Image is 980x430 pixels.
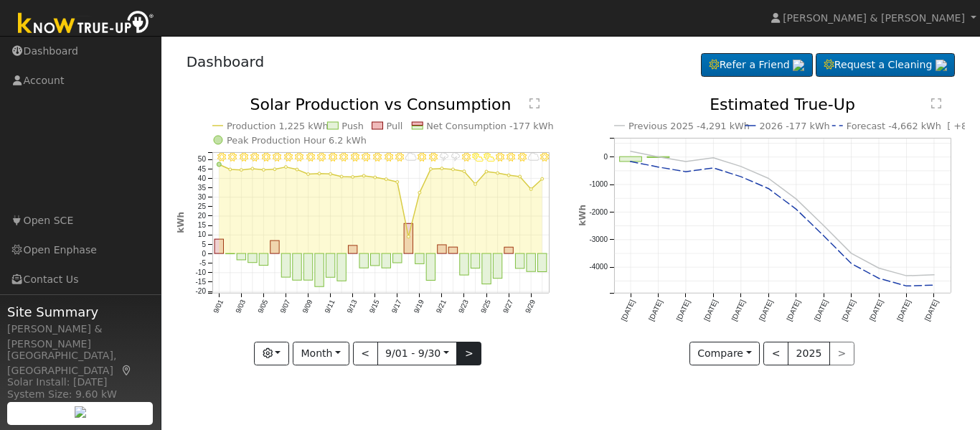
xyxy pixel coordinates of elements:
[234,299,247,315] text: 9/03
[384,153,392,162] i: 9/16 - Clear
[351,153,359,162] i: 9/13 - Clear
[284,166,287,169] circle: onclick=""
[738,174,744,179] circle: onclick=""
[273,153,281,162] i: 9/06 - Clear
[215,239,223,253] rect: onclick=""
[456,342,481,366] button: >
[121,365,133,376] a: Map
[337,253,346,281] rect: onclick=""
[293,342,349,366] button: Month
[259,253,268,266] rect: onclick=""
[270,240,278,253] rect: onclick=""
[896,299,913,322] text: [DATE]
[527,253,535,271] rect: onclick=""
[228,168,231,171] circle: onclick=""
[496,172,499,174] circle: onclick=""
[212,299,225,315] text: 9/01
[537,253,546,271] rect: onclick=""
[529,188,532,191] circle: onclick=""
[701,53,813,78] a: Refer a Friend
[528,153,540,162] i: 9/29 - MostlyCloudy
[75,406,86,418] img: retrieve
[786,299,802,322] text: [DATE]
[340,175,343,178] circle: onclick=""
[283,153,292,162] i: 9/07 - Clear
[197,193,206,201] text: 30
[603,153,608,161] text: 0
[251,167,254,170] circle: onclick=""
[683,169,689,174] circle: onclick=""
[306,153,315,162] i: 9/09 - MostlyClear
[440,153,448,162] i: 9/21 - Thunderstorms
[239,153,248,162] i: 9/03 - Clear
[738,164,744,169] circle: onclick=""
[689,342,760,366] button: Compare
[228,153,237,162] i: 9/02 - Clear
[396,181,399,184] circle: onclick=""
[683,159,689,164] circle: onclick=""
[329,153,337,162] i: 9/11 - MostlyClear
[315,253,324,286] rect: onclick=""
[868,299,885,322] text: [DATE]
[292,253,301,280] rect: onclick=""
[405,153,417,162] i: 9/18 - MostlyCloudy
[202,240,206,248] text: 5
[702,299,719,322] text: [DATE]
[248,253,256,263] rect: onclick=""
[460,253,468,275] rect: onclick=""
[434,299,447,315] text: 9/21
[813,299,829,322] text: [DATE]
[256,299,269,315] text: 9/05
[426,121,554,131] text: Net Consumption -177 kWh
[373,153,382,162] i: 9/15 - Clear
[426,253,435,280] rect: onclick=""
[382,253,390,268] rect: onclick=""
[390,299,402,315] text: 9/17
[529,98,540,109] text: 
[345,299,358,315] text: 9/13
[240,169,242,172] circle: onclick=""
[589,263,608,271] text: -4000
[195,268,206,276] text: -10
[273,168,276,171] circle: onclick=""
[237,253,245,260] rect: onclick=""
[451,168,454,171] circle: onclick=""
[936,60,947,71] img: retrieve
[301,299,314,315] text: 9/09
[197,231,206,239] text: 10
[7,387,154,402] div: System Size: 9.60 kW
[412,299,425,315] text: 9/19
[504,248,513,254] rect: onclick=""
[326,253,334,277] rect: onclick=""
[711,165,717,171] circle: onclick=""
[457,299,470,315] text: 9/23
[250,153,259,162] i: 9/04 - Clear
[628,149,633,154] circle: onclick=""
[788,342,830,366] button: 2025
[440,167,443,170] circle: onclick=""
[620,299,636,322] text: [DATE]
[353,342,378,366] button: <
[197,165,206,173] text: 45
[377,342,458,366] button: 9/01 - 9/30
[931,282,937,288] circle: onclick=""
[373,176,376,179] circle: onclick=""
[462,153,471,162] i: 9/23 - Clear
[760,121,830,131] text: 2026 -177 kWh
[303,253,312,280] rect: onclick=""
[385,178,387,181] circle: onclick=""
[620,156,642,162] rect: onclick=""
[766,186,772,192] circle: onclick=""
[197,184,206,192] text: 35
[11,8,161,40] img: Know True-Up
[793,196,799,202] circle: onclick=""
[589,181,608,189] text: -1000
[931,98,941,109] text: 
[317,153,326,162] i: 9/10 - MostlyClear
[507,153,515,162] i: 9/27 - Clear
[362,153,370,162] i: 9/14 - Clear
[7,375,154,390] div: Solar Install: [DATE]
[281,253,290,277] rect: onclick=""
[841,299,857,322] text: [DATE]
[578,205,588,226] text: kWh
